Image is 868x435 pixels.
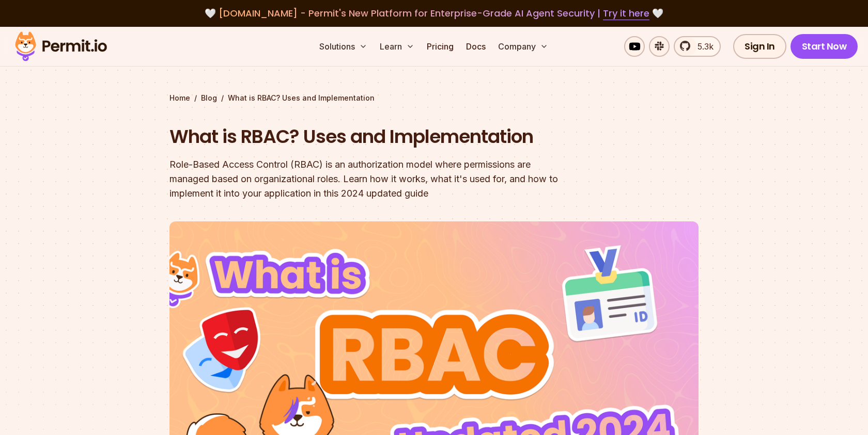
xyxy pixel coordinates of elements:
span: 5.3k [691,40,714,53]
img: Permit logo [10,29,112,64]
a: 5.3k [674,36,721,57]
a: Sign In [733,34,786,59]
a: Home [169,93,190,103]
div: / / [169,93,699,103]
h1: What is RBAC? Uses and Implementation [169,124,566,150]
a: Try it here [603,7,649,20]
a: Blog [201,93,217,103]
button: Solutions [315,36,371,57]
div: 🤍 🤍 [25,6,843,21]
span: [DOMAIN_NAME] - Permit's New Platform for Enterprise-Grade AI Agent Security | [219,7,649,20]
div: Role-Based Access Control (RBAC) is an authorization model where permissions are managed based on... [169,157,566,201]
a: Pricing [423,36,458,57]
button: Learn [376,36,419,57]
a: Docs [462,36,490,57]
button: Company [494,36,552,57]
a: Start Now [791,34,858,59]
